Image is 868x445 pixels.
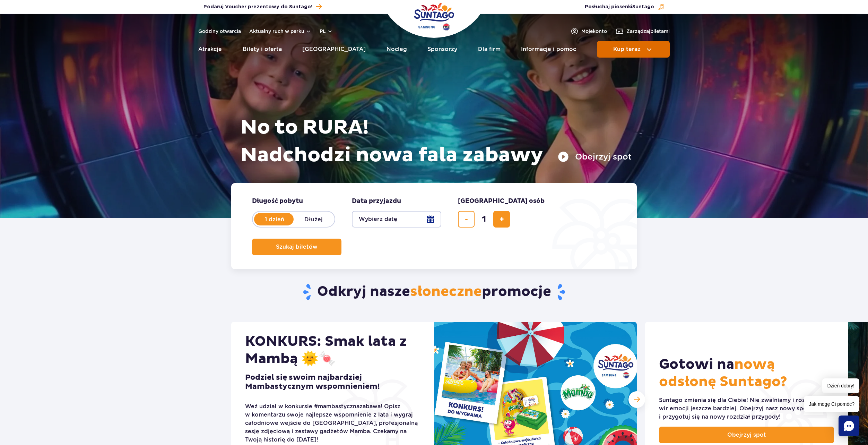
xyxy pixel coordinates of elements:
button: Posłuchaj piosenkiSuntago [585,3,665,10]
h2: Gotowi na [659,356,834,391]
a: Sponsorzy [427,41,457,58]
span: Długość pobytu [252,197,303,205]
button: usuń bilet [458,211,475,228]
button: Aktualny ruch w parku [249,28,311,34]
label: Dłużej [294,212,333,226]
span: Posłuchaj piosenki [585,3,654,10]
button: pl [320,28,333,35]
span: Szukaj biletów [276,244,318,250]
form: Planowanie wizyty w Park of Poland [231,183,637,269]
span: Zarządzaj biletami [626,28,670,35]
a: Zarządzajbiletami [615,27,670,35]
span: Dzień dobry! [822,378,859,393]
a: Obejrzyj spot [659,427,834,443]
input: liczba biletów [476,211,492,228]
div: Weź udział w konkursie #mambastycznazabawa! Opisz w komentarzu swoje najlepsze wspomnienie z lata... [245,402,420,444]
button: Kup teraz [597,41,670,58]
a: Atrakcje [198,41,222,58]
span: Kup teraz [613,46,641,52]
h2: Odkryj nasze promocje [231,283,637,301]
a: [GEOGRAPHIC_DATA] [302,41,366,58]
div: Następny slajd [628,391,645,408]
h3: Podziel się swoim najbardziej Mambastycznym wspomnieniem! [245,373,420,391]
button: Wybierz datę [352,211,441,228]
button: Szukaj biletów [252,239,341,255]
span: Jak mogę Ci pomóc? [804,396,859,412]
span: Podaruj Voucher prezentowy do Suntago! [203,3,312,10]
h2: KONKURS: Smak lata z Mambą 🌞🍬 [245,333,420,368]
a: Dla firm [478,41,501,58]
span: Obejrzyj spot [727,431,766,439]
a: Podaruj Voucher prezentowy do Suntago! [203,2,322,11]
span: Moje konto [581,28,607,35]
div: Suntago zmienia się dla Ciebie! Nie zwalniamy i rozkręcamy wir emocji jeszcze bardziej. Obejrzyj ... [659,396,834,421]
a: Nocleg [387,41,407,58]
span: [GEOGRAPHIC_DATA] osób [458,197,545,205]
a: Mojekonto [570,27,607,35]
a: Bilety i oferta [243,41,282,58]
a: Godziny otwarcia [198,28,241,35]
h1: No to RURA! Nadchodzi nowa fala zabawy [241,114,632,169]
button: dodaj bilet [493,211,510,228]
div: Chat [839,416,859,436]
span: słoneczne [410,283,482,300]
span: nową odsłonę Suntago? [659,356,787,391]
button: Obejrzyj spot [558,151,632,162]
span: Suntago [632,5,654,9]
span: Data przyjazdu [352,197,401,205]
a: Informacje i pomoc [521,41,576,58]
label: 1 dzień [255,212,294,226]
